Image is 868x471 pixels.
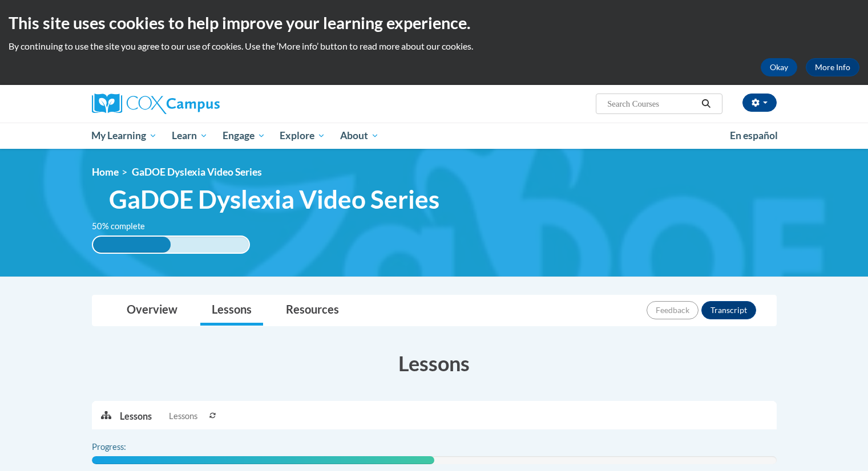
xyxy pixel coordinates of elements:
[742,94,777,112] button: Account Settings
[84,123,165,149] a: My Learning
[200,295,263,326] a: Lessons
[280,129,325,143] span: Explore
[91,129,157,143] span: My Learning
[169,410,197,423] span: Lessons
[272,123,333,149] a: Explore
[92,349,777,377] h3: Lessons
[132,166,262,178] span: GaDOE Dyslexia Video Series
[172,129,208,143] span: Learn
[697,97,714,111] button: Search
[92,220,158,233] label: 50% complete
[115,295,189,326] a: Overview
[92,94,220,114] img: Cox Campus
[340,129,379,143] span: About
[9,40,859,52] p: By continuing to use the site you agree to our use of cookies. Use the ‘More info’ button to read...
[333,123,386,149] a: About
[164,123,215,149] a: Learn
[722,124,785,148] a: En español
[730,129,778,141] span: En español
[606,97,697,111] input: Search Courses
[92,166,119,178] a: Home
[223,129,265,143] span: Engage
[120,410,152,423] p: Lessons
[701,301,756,319] button: Transcript
[75,123,794,149] div: Main menu
[274,295,350,326] a: Resources
[92,441,158,453] label: Progress:
[93,237,171,253] div: 50% complete
[9,11,859,34] h2: This site uses cookies to help improve your learning experience.
[761,58,797,76] button: Okay
[109,184,439,214] span: GaDOE Dyslexia Video Series
[92,94,309,114] a: Cox Campus
[647,301,699,319] button: Feedback
[215,123,273,149] a: Engage
[806,58,859,76] a: More Info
